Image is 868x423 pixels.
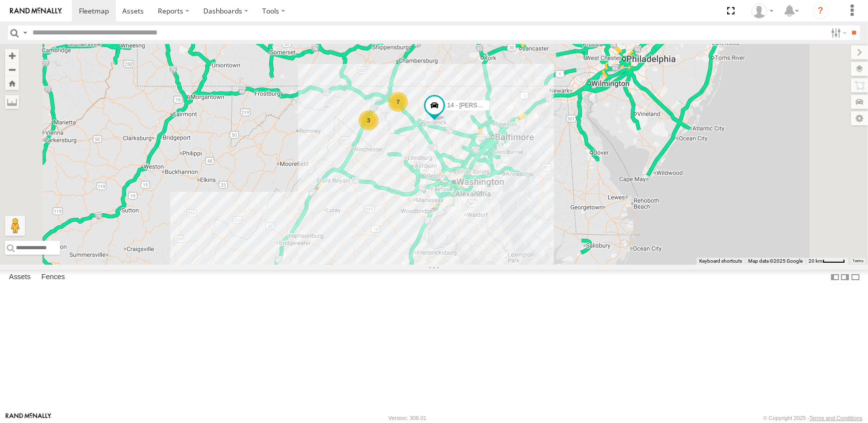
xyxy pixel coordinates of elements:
div: Version: 308.01 [389,415,427,421]
label: Fences [36,270,70,284]
div: Barbara McNamee [748,3,777,18]
label: Measure [5,95,19,109]
i: ? [813,3,829,19]
a: Terms (opens in new tab) [853,259,864,263]
div: © Copyright 2025 - [763,415,863,421]
label: Assets [4,270,35,284]
button: Drag Pegman onto the map to open Street View [5,216,25,236]
button: Zoom out [5,62,19,76]
span: 14 - [PERSON_NAME] [447,102,509,109]
span: 20 km [809,258,823,264]
label: Search Query [21,25,29,40]
span: Map data ©2025 Google [748,258,803,264]
img: rand-logo.svg [10,7,62,14]
button: Zoom Home [5,76,19,90]
label: Hide Summary Table [851,270,861,284]
label: Dock Summary Table to the Left [830,270,840,284]
a: Terms and Conditions [810,415,863,421]
label: Dock Summary Table to the Right [840,270,850,284]
div: 7 [388,92,408,112]
label: Map Settings [851,111,868,125]
button: Map Scale: 20 km per 41 pixels [806,258,848,265]
label: Search Filter Options [827,25,849,40]
a: Visit our Website [5,413,51,423]
button: Zoom in [5,49,19,62]
button: Keyboard shortcuts [699,258,742,265]
div: 3 [359,110,379,130]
